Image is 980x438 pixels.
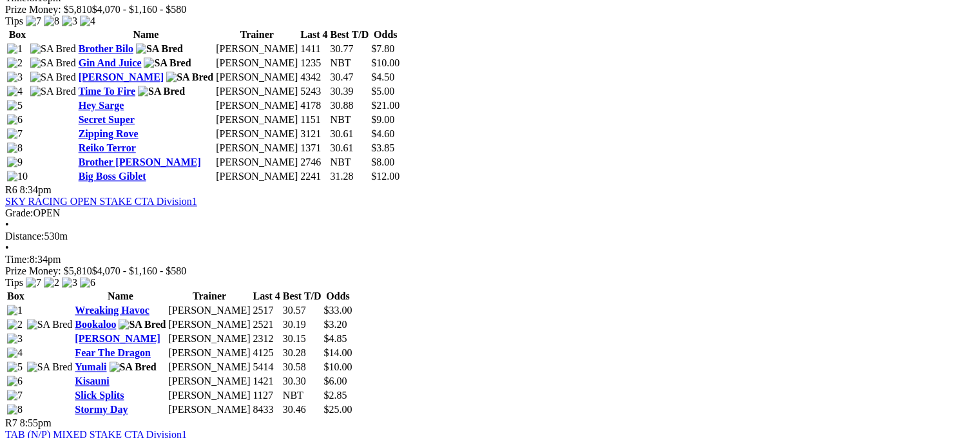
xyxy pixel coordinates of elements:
[330,128,370,140] td: 30.61
[300,99,328,112] td: 4178
[215,128,298,140] td: [PERSON_NAME]
[168,389,251,402] td: [PERSON_NAME]
[324,361,352,372] span: $10.00
[300,85,328,98] td: 5243
[7,347,23,359] img: 4
[253,389,281,402] td: 1127
[282,290,322,303] th: Best T/D
[7,171,28,182] img: 10
[78,28,215,41] th: Name
[324,404,352,415] span: $25.00
[253,318,281,331] td: 2521
[253,361,281,374] td: 5414
[30,57,76,69] img: SA Bred
[5,254,975,265] div: 8:34pm
[215,99,298,112] td: [PERSON_NAME]
[80,277,95,289] img: 6
[300,71,328,84] td: 4342
[215,85,298,98] td: [PERSON_NAME]
[371,57,399,68] span: $10.00
[215,156,298,169] td: [PERSON_NAME]
[79,86,135,97] a: Time To Fire
[168,304,251,317] td: [PERSON_NAME]
[371,71,394,82] span: $4.50
[371,43,394,54] span: $7.80
[80,15,95,27] img: 4
[330,156,370,169] td: NBT
[27,319,73,330] img: SA Bred
[371,114,394,125] span: $9.00
[79,71,164,82] a: [PERSON_NAME]
[370,28,400,41] th: Odds
[253,347,281,359] td: 4125
[282,403,322,416] td: 30.46
[44,15,59,27] img: 8
[62,277,77,289] img: 3
[5,4,975,15] div: Prize Money: $5,810
[5,277,23,288] span: Tips
[75,333,160,344] a: [PERSON_NAME]
[300,170,328,183] td: 2241
[20,417,52,428] span: 8:55pm
[330,99,370,112] td: 30.88
[168,375,251,388] td: [PERSON_NAME]
[300,142,328,155] td: 1371
[253,375,281,388] td: 1421
[7,114,23,126] img: 6
[75,376,109,386] a: Kisauni
[7,128,23,140] img: 7
[324,333,347,344] span: $4.85
[7,142,23,154] img: 8
[215,142,298,155] td: [PERSON_NAME]
[7,57,23,69] img: 2
[7,319,23,330] img: 2
[168,403,251,416] td: [PERSON_NAME]
[79,128,139,139] a: Zipping Rove
[300,43,328,55] td: 1411
[168,318,251,331] td: [PERSON_NAME]
[282,375,322,388] td: 30.30
[27,361,73,373] img: SA Bred
[30,86,76,97] img: SA Bred
[168,347,251,359] td: [PERSON_NAME]
[215,71,298,84] td: [PERSON_NAME]
[371,171,399,182] span: $12.00
[7,361,23,373] img: 5
[79,157,201,167] a: Brother [PERSON_NAME]
[330,71,370,84] td: 30.47
[330,113,370,126] td: NBT
[371,157,394,167] span: $8.00
[62,15,77,27] img: 3
[5,417,17,428] span: R7
[253,403,281,416] td: 8433
[30,71,76,83] img: SA Bred
[168,361,251,374] td: [PERSON_NAME]
[79,57,142,68] a: Gin And Juice
[7,305,23,316] img: 1
[5,231,44,242] span: Distance:
[7,390,23,401] img: 7
[7,376,23,387] img: 6
[79,114,135,125] a: Secret Super
[5,254,30,265] span: Time:
[7,333,23,345] img: 3
[323,290,353,303] th: Odds
[215,43,298,55] td: [PERSON_NAME]
[26,277,41,289] img: 7
[119,319,166,330] img: SA Bred
[5,231,975,242] div: 530m
[324,376,347,386] span: $6.00
[7,404,23,415] img: 8
[5,15,23,26] span: Tips
[7,86,23,97] img: 4
[371,128,394,139] span: $4.60
[79,43,133,54] a: Brother Bilo
[5,184,17,195] span: R6
[282,332,322,345] td: 30.15
[5,265,975,277] div: Prize Money: $5,810
[75,361,106,372] a: Yumali
[92,265,187,276] span: $4,070 - $1,160 - $580
[330,142,370,155] td: 30.61
[9,29,26,40] span: Box
[79,142,136,153] a: Reiko Terror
